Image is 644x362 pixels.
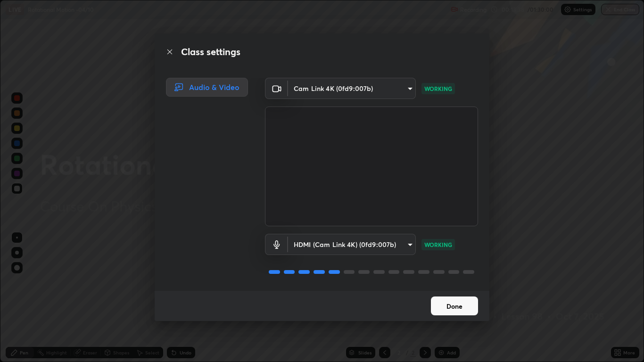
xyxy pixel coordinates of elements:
[166,78,248,97] div: Audio & Video
[424,240,452,249] p: WORKING
[288,78,416,99] div: Cam Link 4K (0fd9:007b)
[431,296,478,315] button: Done
[288,234,416,255] div: Cam Link 4K (0fd9:007b)
[424,84,452,93] p: WORKING
[181,45,240,59] h2: Class settings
